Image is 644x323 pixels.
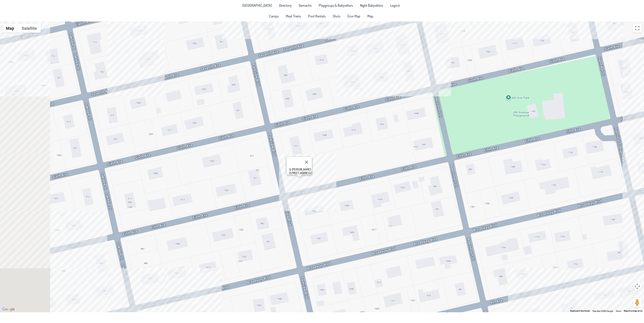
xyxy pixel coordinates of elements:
[242,4,272,7] span: [GEOGRAPHIC_DATA]
[308,14,326,18] span: Pool Rentals
[266,13,281,20] a: Camps
[2,24,18,33] button: Show street map
[390,4,400,7] span: Logout
[365,13,376,20] a: Map
[240,2,275,9] li: Pine Lake Park
[18,24,41,33] button: Show satellite imagery
[289,168,312,175] div: & [PERSON_NAME] [STREET_ADDRESS]
[633,24,642,33] button: Toggle fullscreen view
[330,13,343,20] a: Shuls
[593,310,613,312] span: Map data ©2025 Google
[305,13,328,20] a: Pool Rentals
[633,282,642,291] button: Map camera controls
[319,4,353,7] span: Playgroups & Babysitters
[286,14,301,18] span: Meal Trains
[301,157,312,168] button: Close
[624,310,643,312] a: Report a map error
[633,298,642,307] button: Drag Pegman onto the map to open Street View
[296,2,314,9] a: Gemachs
[570,309,590,312] button: Keyboard shortcuts
[345,13,363,20] a: Eruv Map
[240,2,275,9] a: [GEOGRAPHIC_DATA]
[279,4,292,7] span: Directory
[1,306,16,312] a: Open this area in Google Maps (opens a new window)
[316,2,356,9] a: Playgroups & Babysitters
[616,310,621,312] a: Terms (opens in new tab)
[388,2,402,9] li: Logout
[333,14,340,18] span: Shuls
[357,2,386,9] a: Night Babysitters
[269,14,279,18] span: Camps
[283,13,304,20] a: Meal Trains
[347,14,360,18] span: Eruv Map
[367,14,373,18] span: Map
[360,4,383,7] span: Night Babysitters
[1,306,16,312] img: Google
[299,4,311,7] span: Gemachs
[276,2,294,9] a: Directory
